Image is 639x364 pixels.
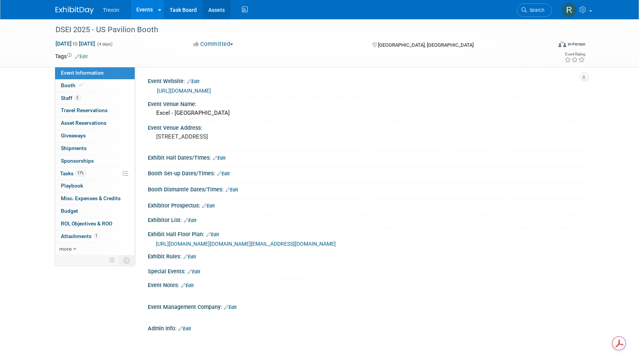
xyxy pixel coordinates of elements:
[148,152,584,162] div: Exhibit Hall Dates/Times:
[61,158,94,164] span: Sponsorships
[148,122,584,132] div: Event Venue Address:
[157,88,211,94] a: [URL][DOMAIN_NAME]
[154,107,578,119] div: Excel - [GEOGRAPHIC_DATA]
[217,171,230,176] a: Edit
[184,218,197,223] a: Edit
[187,79,200,84] a: Edit
[55,230,135,243] a: Attachments1
[75,95,80,101] span: 3
[106,255,119,265] td: Personalize Event Tab Strip
[148,214,584,224] div: Exhibitor List:
[184,254,196,260] a: Edit
[60,246,72,252] span: more
[55,104,135,117] a: Travel Reservations
[188,269,201,274] a: Edit
[55,243,135,255] a: more
[148,323,584,333] div: Admin Info:
[224,305,237,310] a: Edit
[567,41,585,47] div: In-Person
[564,52,585,56] div: Event Rating
[207,232,219,237] a: Edit
[61,120,107,126] span: Asset Reservations
[75,54,88,59] a: Edit
[157,133,321,140] pre: [STREET_ADDRESS]
[61,70,104,76] span: Event Information
[55,117,135,129] a: Asset Reservations
[507,40,586,51] div: Event Format
[79,83,83,87] i: Booth reservation complete
[56,40,96,47] span: [DATE] [DATE]
[60,170,86,176] span: Tasks
[55,80,135,92] a: Booth
[148,279,584,289] div: Event Notes:
[53,23,541,37] div: DSEI 2025 - US Pavilion Booth
[56,7,94,14] img: ExhibitDay
[527,7,545,13] span: Search
[203,203,215,209] a: Edit
[148,200,584,210] div: Exhibitor Prospectus:
[213,155,226,161] a: Edit
[103,7,119,13] span: Trexon
[61,82,85,88] span: Booth
[148,229,584,238] div: Exhibit Hall Floor Plan:
[55,142,135,155] a: Shipments
[55,168,135,180] a: Tasks17%
[517,3,552,17] a: Search
[148,168,584,178] div: Booth Set-up Dates/Times:
[148,266,584,276] div: Special Events:
[61,183,83,189] span: Playbook
[119,255,135,265] td: Toggle Event Tabs
[55,218,135,230] a: ROI, Objectives & ROO
[378,42,474,48] span: [GEOGRAPHIC_DATA], [GEOGRAPHIC_DATA]
[61,208,78,214] span: Budget
[94,233,100,239] span: 1
[562,3,577,17] img: Ryan Flores
[148,184,584,194] div: Booth Dismantle Dates/Times:
[559,41,566,47] img: Format-Inperson.png
[61,233,100,239] span: Attachments
[72,41,79,47] span: to
[55,205,135,217] a: Budget
[61,132,86,139] span: Giveaways
[55,180,135,192] a: Playbook
[55,92,135,104] a: Staff3
[148,301,584,311] div: Event Management Company:
[61,195,121,201] span: Misc. Expenses & Credits
[61,107,108,113] span: Travel Reservations
[55,130,135,142] a: Giveaways
[56,52,88,60] td: Tags
[61,145,87,151] span: Shipments
[156,241,336,247] a: [URL][DOMAIN_NAME][DOMAIN_NAME][EMAIL_ADDRESS][DOMAIN_NAME]
[148,98,584,108] div: Event Venue Name:
[61,95,80,101] span: Staff
[61,220,113,227] span: ROI, Objectives & ROO
[179,326,191,331] a: Edit
[76,170,86,176] span: 17%
[181,283,194,288] a: Edit
[148,251,584,261] div: Exhibit Rules:
[226,187,239,193] a: Edit
[97,42,113,47] span: (4 days)
[191,40,236,48] button: Committed
[148,75,584,85] div: Event Website:
[55,193,135,205] a: Misc. Expenses & Credits
[55,155,135,167] a: Sponsorships
[55,67,135,79] a: Event Information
